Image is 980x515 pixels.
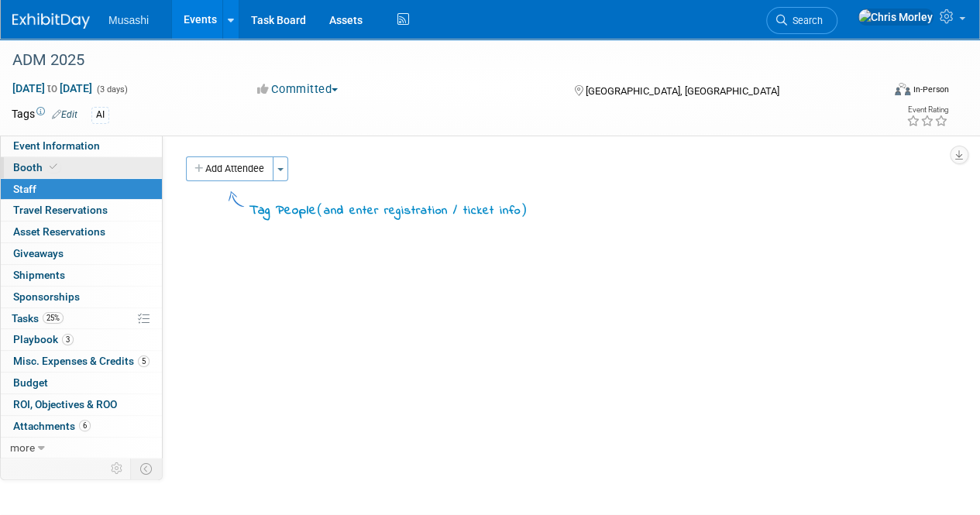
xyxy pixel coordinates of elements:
[913,84,949,95] div: In-Person
[13,161,60,173] span: Booth
[108,14,149,26] span: Musashi
[1,221,162,242] a: Asset Reservations
[1,136,162,156] a: Event Information
[104,458,131,479] td: Personalize Event Tab Strip
[13,183,36,195] span: Staff
[812,81,949,104] div: Event Format
[1,287,162,307] a: Sponsorships
[252,81,344,98] button: Committed
[13,290,80,303] span: Sponsorships
[1,243,162,264] a: Giveaways
[13,269,65,281] span: Shipments
[13,333,74,345] span: Playbook
[766,7,837,34] a: Search
[13,398,117,410] span: ROI, Objectives & ROO
[91,107,109,123] div: AI
[1,329,162,350] a: Playbook3
[1,373,162,393] a: Budget
[13,139,100,152] span: Event Information
[1,394,162,415] a: ROI, Objectives & ROO
[52,109,77,120] a: Edit
[62,334,74,345] span: 3
[13,355,150,367] span: Misc. Expenses & Credits
[138,355,150,367] span: 5
[12,81,93,95] span: [DATE] [DATE]
[895,83,910,95] img: Format-Inperson.png
[95,84,128,94] span: (3 days)
[249,200,528,221] div: Tag People
[324,202,521,219] span: and enter registration / ticket info
[317,201,324,217] span: (
[13,225,105,238] span: Asset Reservations
[858,9,934,26] img: Chris Morley
[10,441,35,454] span: more
[12,312,64,324] span: Tasks
[1,179,162,200] a: Staff
[79,420,91,431] span: 6
[1,308,162,329] a: Tasks25%
[13,420,91,432] span: Attachments
[585,85,779,97] span: [GEOGRAPHIC_DATA], [GEOGRAPHIC_DATA]
[186,156,273,181] button: Add Attendee
[12,106,77,124] td: Tags
[1,157,162,178] a: Booth
[1,351,162,372] a: Misc. Expenses & Credits5
[1,416,162,437] a: Attachments6
[906,106,948,114] div: Event Rating
[50,163,57,171] i: Booth reservation complete
[1,200,162,221] a: Travel Reservations
[7,46,869,74] div: ADM 2025
[521,201,528,217] span: )
[1,265,162,286] a: Shipments
[131,458,163,479] td: Toggle Event Tabs
[13,204,108,216] span: Travel Reservations
[13,376,48,389] span: Budget
[45,82,60,94] span: to
[43,312,64,324] span: 25%
[787,15,823,26] span: Search
[12,13,90,29] img: ExhibitDay
[13,247,64,259] span: Giveaways
[1,438,162,458] a: more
